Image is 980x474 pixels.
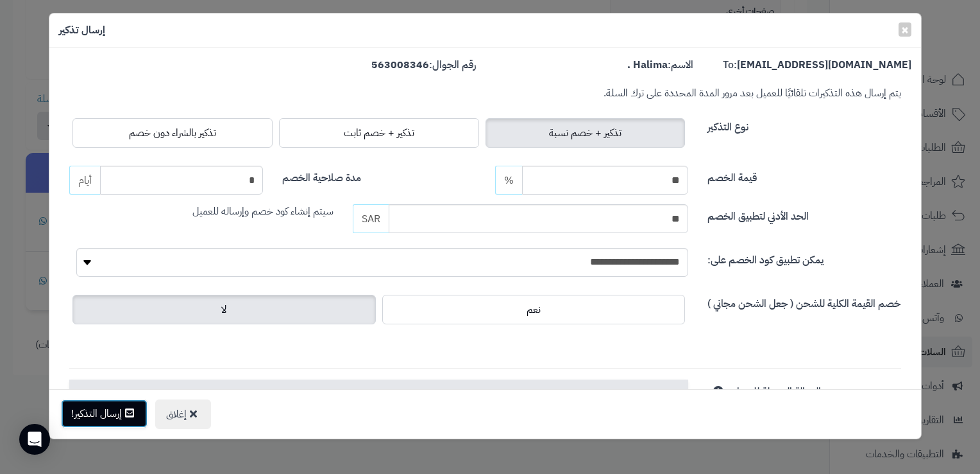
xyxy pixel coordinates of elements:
[707,115,748,135] label: نوع التذكير
[353,204,389,233] span: SAR
[707,166,757,186] label: قيمة الخصم
[707,248,824,268] label: يمكن تطبيق كود الخصم على:
[371,58,476,73] label: رقم الجوال:
[707,292,900,312] label: خصم القيمة الكلية للشحن ( جعل الشحن مجاني )
[344,125,414,141] span: تذكير + خصم ثابت
[59,23,105,38] h4: إرسال تذكير
[527,302,541,317] span: نعم
[282,166,361,186] label: مدة صلاحية الخصم
[627,58,693,73] label: الاسم:
[371,57,429,73] strong: 563008346
[69,166,100,195] span: أيام
[504,173,514,188] span: %
[627,57,668,73] strong: Halima .
[155,399,211,429] button: إغلاق
[901,20,909,39] span: ×
[19,424,50,455] div: Open Intercom Messenger
[729,380,821,399] label: الرسالة المرسلة للعميل:
[129,125,216,141] span: تذكير بالشراء دون خصم
[723,58,911,73] label: To:
[549,125,621,141] span: تذكير + خصم نسبة
[61,399,148,428] button: إرسال التذكير!
[221,302,226,317] span: لا
[604,85,901,101] small: يتم إرسال هذه التذكيرات تلقائيًا للعميل بعد مرور المدة المحددة على ترك السلة.
[69,380,689,414] a: العربية
[737,57,911,73] strong: [EMAIL_ADDRESS][DOMAIN_NAME]
[707,204,809,224] label: الحد الأدني لتطبيق الخصم
[192,204,334,219] span: سيتم إنشاء كود خصم وإرساله للعميل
